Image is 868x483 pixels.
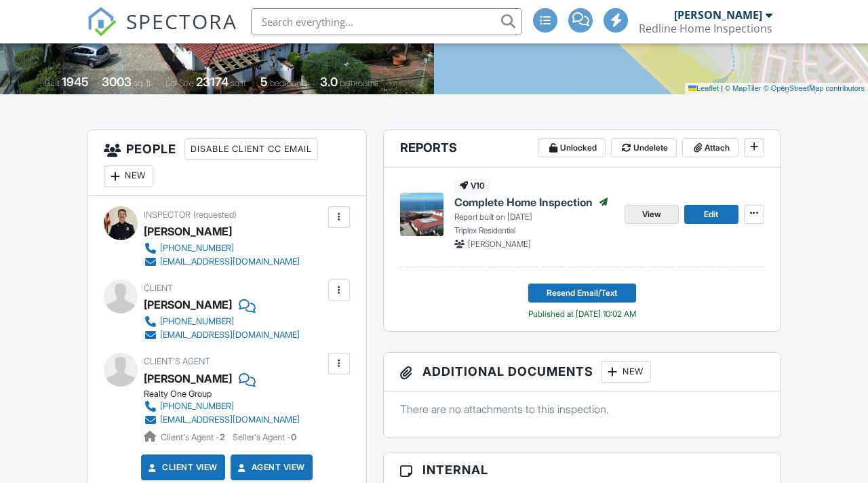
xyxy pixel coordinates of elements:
[45,78,60,88] span: Built
[144,315,300,328] a: [PHONE_NUMBER]
[146,461,218,474] a: Client View
[235,461,305,474] a: Agent View
[251,8,522,35] input: Search everything...
[144,413,300,427] a: [EMAIL_ADDRESS][DOMAIN_NAME]
[160,316,234,327] div: [PHONE_NUMBER]
[87,18,237,47] a: SPECTORA
[126,7,237,35] span: SPECTORA
[384,353,781,391] h3: Additional Documents
[144,283,173,293] span: Client
[270,78,307,88] span: bedrooms
[161,432,227,442] span: Client's Agent -
[62,75,89,89] div: 1945
[144,389,311,400] div: Realty One Group
[160,256,300,267] div: [EMAIL_ADDRESS][DOMAIN_NAME]
[102,75,132,89] div: 3003
[674,8,762,22] div: [PERSON_NAME]
[233,432,296,442] span: Seller's Agent -
[160,414,300,425] div: [EMAIL_ADDRESS][DOMAIN_NAME]
[134,78,153,88] span: sq. ft.
[104,166,153,187] div: New
[193,210,237,220] span: (requested)
[764,84,865,92] a: © OpenStreetMap contributors
[291,432,296,442] strong: 0
[601,361,651,383] div: New
[688,84,719,92] a: Leaflet
[260,75,268,89] div: 5
[144,328,300,342] a: [EMAIL_ADDRESS][DOMAIN_NAME]
[144,400,300,413] a: [PHONE_NUMBER]
[160,243,234,254] div: [PHONE_NUMBER]
[725,84,762,92] a: © MapTiler
[144,368,232,389] a: [PERSON_NAME]
[721,84,723,92] span: |
[144,255,300,269] a: [EMAIL_ADDRESS][DOMAIN_NAME]
[87,130,366,196] h3: People
[184,138,318,160] div: Disable Client CC Email
[340,78,378,88] span: bathrooms
[144,294,232,315] div: [PERSON_NAME]
[160,401,234,412] div: [PHONE_NUMBER]
[144,210,191,220] span: Inspector
[320,75,338,89] div: 3.0
[165,78,194,88] span: Lot Size
[220,432,225,442] strong: 2
[87,7,117,37] img: The Best Home Inspection Software - Spectora
[160,330,300,341] div: [EMAIL_ADDRESS][DOMAIN_NAME]
[400,402,764,417] p: There are no attachments to this inspection.
[144,241,300,255] a: [PHONE_NUMBER]
[196,75,229,89] div: 23174
[639,22,772,35] div: Redline Home Inspections
[144,221,232,241] div: [PERSON_NAME]
[144,356,210,366] span: Client's Agent
[231,78,248,88] span: sq.ft.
